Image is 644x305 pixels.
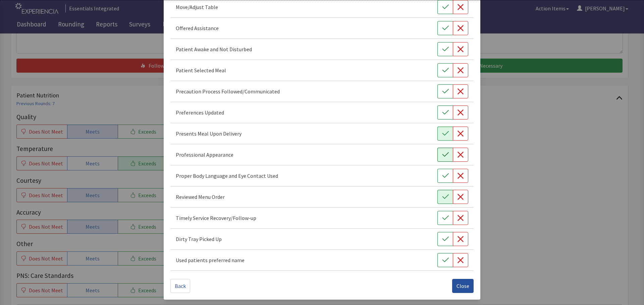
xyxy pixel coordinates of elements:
[176,235,222,243] p: Dirty Tray Picked Up
[176,172,278,180] p: Proper Body Language and Eye Contact Used
[176,66,226,74] p: Patient Selected Meal
[176,24,219,32] p: Offered Assistance
[176,214,256,222] p: Timely Service Recovery/Follow-up
[176,256,245,264] p: Used patients preferred name
[457,282,469,290] span: Close
[176,193,225,201] p: Reviewed Menu Order
[170,279,190,293] button: Back
[176,130,241,138] p: Presents Meal Upon Delivery
[176,151,233,159] p: Professional Appearance
[176,108,224,117] p: Preferences Updated
[175,282,186,290] span: Back
[176,87,280,95] p: Precaution Process Followed/Communicated
[176,45,252,53] p: Patient Awake and Not Disturbed
[452,279,474,293] button: Close
[176,3,218,11] p: Move/Adjust Table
